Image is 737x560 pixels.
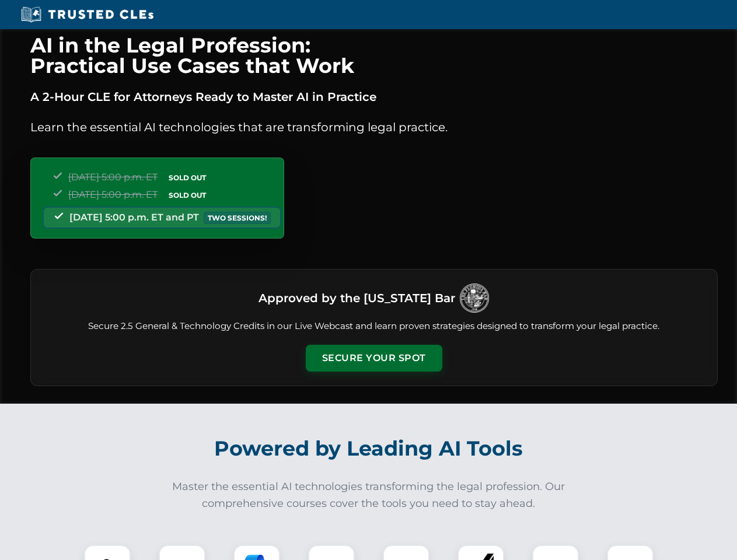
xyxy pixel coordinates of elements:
img: Trusted CLEs [18,6,157,23]
button: Secure Your Spot [306,345,442,372]
span: [DATE] 5:00 p.m. ET [68,171,158,183]
p: Secure 2.5 General & Technology Credits in our Live Webcast and learn proven strategies designed ... [45,320,703,333]
h3: Approved by the [US_STATE] Bar [259,288,455,309]
span: SOLD OUT [165,189,210,201]
h2: Powered by Leading AI Tools [46,428,692,469]
p: Master the essential AI technologies transforming the legal profession. Our comprehensive courses... [165,478,573,512]
span: SOLD OUT [165,171,210,184]
p: A 2-Hour CLE for Attorneys Ready to Master AI in Practice [30,87,718,106]
img: Logo [460,283,489,313]
span: [DATE] 5:00 p.m. ET [68,189,158,200]
p: Learn the essential AI technologies that are transforming legal practice. [30,118,718,136]
h1: AI in the Legal Profession: Practical Use Cases that Work [30,35,718,76]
